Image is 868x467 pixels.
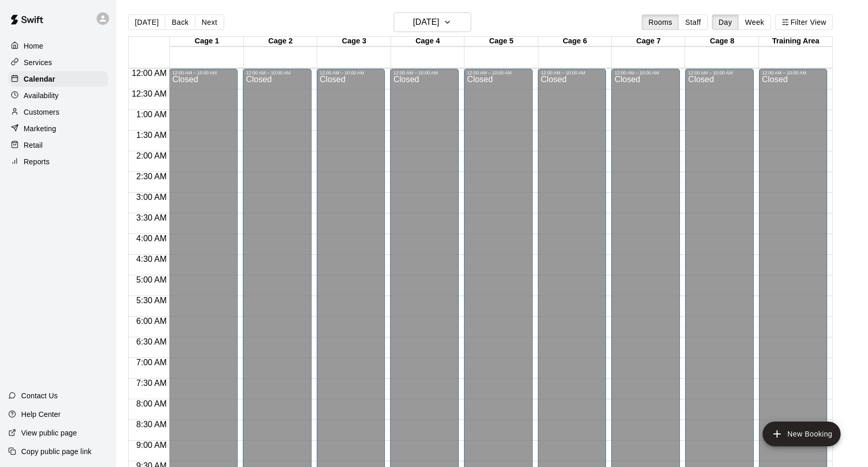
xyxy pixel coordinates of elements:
span: 2:30 AM [134,172,169,181]
span: 1:30 AM [134,131,169,139]
button: Rooms [642,14,679,30]
button: Staff [678,14,708,30]
div: 12:00 AM – 10:00 AM [614,70,677,75]
div: 12:00 AM – 10:00 AM [320,70,382,75]
div: Cage 3 [317,37,391,46]
p: Copy public page link [21,446,91,457]
span: 8:00 AM [134,399,169,408]
p: Help Center [21,409,60,419]
button: Week [738,14,771,30]
div: Cage 2 [244,37,317,46]
div: 12:00 AM – 10:00 AM [467,70,530,75]
span: 9:00 AM [134,441,169,449]
a: Home [8,38,108,54]
span: 5:30 AM [134,296,169,305]
a: Customers [8,104,108,120]
div: Cage 6 [538,37,612,46]
a: Services [8,55,108,70]
span: 3:30 AM [134,213,169,222]
div: Cage 7 [612,37,685,46]
span: 7:30 AM [134,379,169,387]
p: Contact Us [21,391,58,401]
div: 12:00 AM – 10:00 AM [172,70,235,75]
div: 12:00 AM – 10:00 AM [393,70,456,75]
div: Cage 4 [391,37,464,46]
a: Retail [8,137,108,153]
button: Back [165,14,195,30]
div: 12:00 AM – 10:00 AM [762,70,825,75]
div: Cage 1 [170,37,243,46]
div: 12:00 AM – 10:00 AM [688,70,751,75]
div: Cage 5 [464,37,538,46]
p: Home [24,41,43,51]
span: 4:00 AM [134,234,169,243]
span: 12:30 AM [129,89,169,98]
span: 4:30 AM [134,255,169,263]
div: Cage 8 [685,37,758,46]
h6: [DATE] [413,15,439,29]
a: Reports [8,154,108,169]
span: 6:00 AM [134,317,169,325]
span: 12:00 AM [129,69,169,77]
p: Reports [24,157,50,167]
button: Filter View [775,14,833,30]
button: Next [195,14,224,30]
p: View public page [21,428,77,438]
div: 12:00 AM – 10:00 AM [541,70,603,75]
span: 7:00 AM [134,358,169,367]
div: 12:00 AM – 10:00 AM [246,70,308,75]
p: Availability [24,90,59,101]
button: [DATE] [394,12,471,32]
p: Marketing [24,123,56,134]
span: 5:00 AM [134,275,169,284]
span: 2:00 AM [134,151,169,160]
p: Calendar [24,74,55,84]
button: [DATE] [128,14,165,30]
button: add [763,422,841,446]
p: Services [24,57,52,68]
p: Retail [24,140,43,150]
span: 8:30 AM [134,420,169,429]
a: Availability [8,88,108,103]
span: 1:00 AM [134,110,169,119]
div: Training Area [759,37,832,46]
span: 3:00 AM [134,193,169,201]
a: Marketing [8,121,108,136]
button: Day [712,14,739,30]
span: 6:30 AM [134,337,169,346]
a: Calendar [8,71,108,87]
p: Customers [24,107,59,117]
